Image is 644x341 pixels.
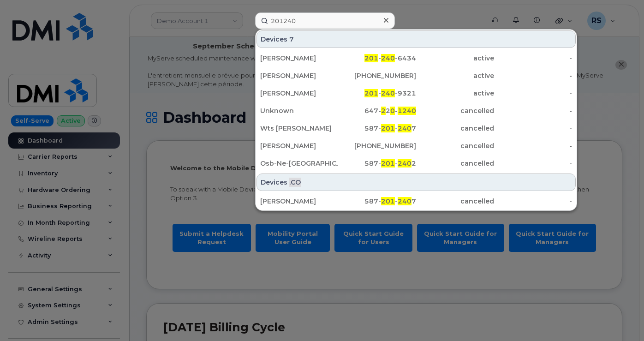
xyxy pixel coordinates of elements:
[381,124,395,132] span: 201
[494,141,572,150] div: -
[338,141,416,150] div: [PHONE_NUMBER]
[416,197,494,206] div: cancelled
[416,106,494,115] div: cancelled
[494,89,572,98] div: -
[338,197,416,206] div: 587- - 7
[416,124,494,133] div: cancelled
[256,173,576,191] div: Devices
[398,197,411,205] span: 240
[381,107,386,115] span: 2
[338,106,416,115] div: 647- 2 -
[256,120,576,137] a: Wts [PERSON_NAME]587-201-2407cancelled-
[256,67,576,84] a: [PERSON_NAME][PHONE_NUMBER]active-
[416,54,494,63] div: active
[338,89,416,98] div: - -9321
[364,54,378,62] span: 201
[289,35,294,44] span: 7
[260,124,338,133] div: Wts [PERSON_NAME]
[364,89,378,97] span: 201
[338,54,416,63] div: - -6434
[381,159,395,168] span: 201
[416,71,494,80] div: active
[338,124,416,133] div: 587- - 7
[494,54,572,63] div: -
[494,159,572,168] div: -
[381,54,395,62] span: 240
[416,89,494,98] div: active
[494,71,572,80] div: -
[260,54,338,63] div: [PERSON_NAME]
[338,71,416,80] div: [PHONE_NUMBER]
[398,124,411,132] span: 240
[494,124,572,133] div: -
[416,159,494,168] div: cancelled
[289,178,301,187] span: .CO
[256,102,576,119] a: Unknown647-220-1240cancelled-
[260,141,338,150] div: [PERSON_NAME]
[260,89,338,98] div: [PERSON_NAME]
[398,107,416,115] span: 1240
[256,155,576,172] a: Osb-Ne-[GEOGRAPHIC_DATA]-[GEOGRAPHIC_DATA] Kiosk587-201-2402cancelled-
[416,141,494,150] div: cancelled
[260,197,338,206] div: [PERSON_NAME]
[494,106,572,115] div: -
[398,159,411,168] span: 240
[256,193,576,209] a: [PERSON_NAME]587-201-2407cancelled-
[260,71,338,80] div: [PERSON_NAME]
[256,85,576,102] a: [PERSON_NAME]201-240-9321active-
[256,30,576,48] div: Devices
[260,159,338,168] div: Osb-Ne-[GEOGRAPHIC_DATA]-[GEOGRAPHIC_DATA] Kiosk
[260,106,338,115] div: Unknown
[390,107,395,115] span: 0
[494,197,572,206] div: -
[256,138,576,154] a: [PERSON_NAME][PHONE_NUMBER]cancelled-
[381,89,395,97] span: 240
[256,50,576,66] a: [PERSON_NAME]201-240-6434active-
[381,197,395,205] span: 201
[338,159,416,168] div: 587- - 2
